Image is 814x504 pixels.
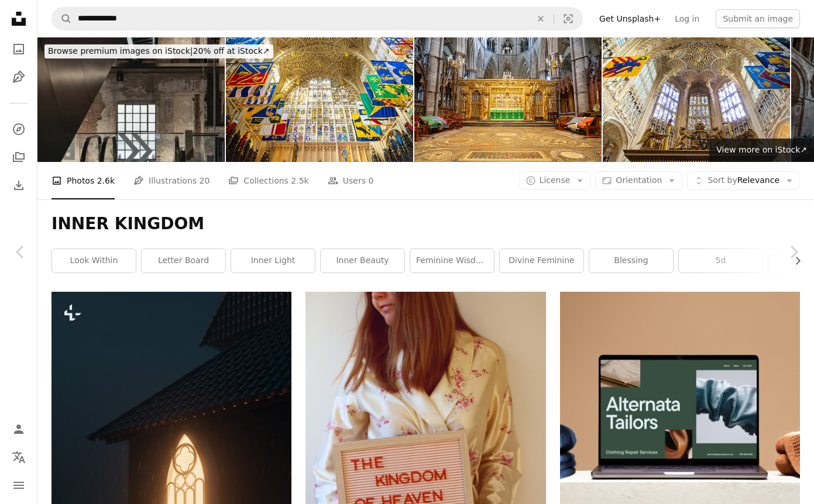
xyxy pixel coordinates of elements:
a: 5d [679,249,763,272]
a: Download History [7,174,30,197]
form: Find visuals sitewide [51,7,583,30]
a: Woman holds a sign saying, "the kingdom of heaven is within." [305,480,545,491]
button: License [519,171,591,190]
a: feminine wisdom [410,249,494,272]
img: The roofing and Interior of Westminster Abbey with Gothic style. The church is located next to Pa... [603,37,790,162]
button: Sort byRelevance [687,171,800,190]
button: Orientation [595,171,682,190]
span: View more on iStock ↗ [716,145,807,154]
a: View more on iStock↗ [709,139,814,162]
a: Illustrations 20 [133,162,209,199]
button: Visual search [554,8,582,30]
a: inner beauty [321,249,404,272]
a: Photos [7,37,30,61]
button: Search Unsplash [52,8,72,30]
a: Explore [7,118,30,141]
a: blessing [589,249,673,272]
button: Submit an image [716,9,800,28]
span: Relevance [707,175,779,187]
img: The roofing and Interior of Westminster Abbey with Gothic style [226,37,413,162]
a: Glow emanates from a gothic window in the rain. [51,437,291,447]
a: Log in / Sign up [7,417,30,441]
span: 20 [200,174,210,187]
button: Clear [528,8,554,30]
h1: INNER KINGDOM [51,213,800,234]
span: 2.5k [291,174,308,187]
a: inner light [231,249,315,272]
a: Collections 2.5k [228,162,308,199]
img: Architecture design interior of Battersea Power Station Turbine Hall A. [37,37,225,162]
a: Get Unsplash+ [592,9,668,28]
button: Menu [7,474,30,497]
a: divine feminine [500,249,583,272]
a: Next [773,196,814,308]
span: 20% off at iStock ↗ [48,46,270,56]
a: Illustrations [7,65,30,89]
span: Sort by [707,175,737,185]
a: look within [52,249,136,272]
span: Browse premium images on iStock | [48,46,193,56]
a: Browse premium images on iStock|20% off at iStock↗ [37,37,280,65]
a: Log in [668,9,706,28]
button: Language [7,446,30,469]
a: Collections [7,146,30,169]
img: Altar of Westminster Abbey with Gothic style inside [414,37,602,162]
a: letter board [142,249,225,272]
span: License [540,175,571,185]
span: 0 [368,174,373,187]
span: Orientation [616,175,662,185]
a: Users 0 [328,162,374,199]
